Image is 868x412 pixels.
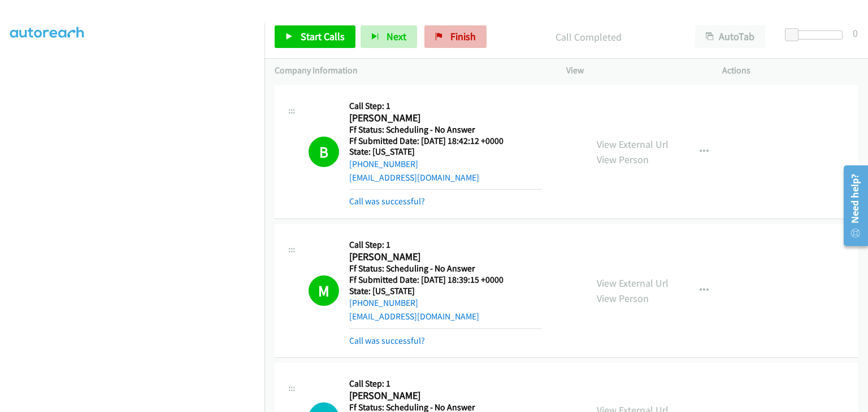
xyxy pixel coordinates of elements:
[309,275,339,306] h1: M
[349,146,542,157] h5: State: [US_STATE]
[597,153,649,166] a: View Person
[722,64,858,77] p: Actions
[349,100,542,112] h5: Call Step: 1
[424,25,487,48] a: Finish
[566,64,702,77] p: View
[349,112,542,125] h2: [PERSON_NAME]
[349,135,542,147] h5: Ff Submitted Date: [DATE] 18:42:12 +0000
[349,286,542,297] h5: State: [US_STATE]
[349,335,425,346] a: Call was successful?
[349,251,542,264] h2: [PERSON_NAME]
[349,297,418,308] a: [PHONE_NUMBER]
[275,64,546,77] p: Company Information
[349,263,542,274] h5: Ff Status: Scheduling - No Answer
[450,30,476,43] span: Finish
[597,277,669,290] a: View External Url
[349,239,542,251] h5: Call Step: 1
[791,30,843,40] div: Delay between calls (in seconds)
[597,292,649,305] a: View Person
[349,172,479,183] a: [EMAIL_ADDRESS][DOMAIN_NAME]
[349,124,542,135] h5: Ff Status: Scheduling - No Answer
[597,138,669,151] a: View External Url
[275,25,355,48] a: Start Calls
[387,30,406,43] span: Next
[349,196,425,207] a: Call was successful?
[349,378,542,389] h5: Call Step: 1
[502,29,675,45] p: Call Completed
[309,137,339,167] h1: B
[361,25,417,48] button: Next
[349,389,542,402] h2: [PERSON_NAME]
[349,311,479,322] a: [EMAIL_ADDRESS][DOMAIN_NAME]
[853,25,858,41] div: 0
[349,159,418,169] a: [PHONE_NUMBER]
[301,30,345,43] span: Start Calls
[836,161,868,251] iframe: Resource Center
[349,274,542,286] h5: Ff Submitted Date: [DATE] 18:39:15 +0000
[695,25,765,48] button: AutoTab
